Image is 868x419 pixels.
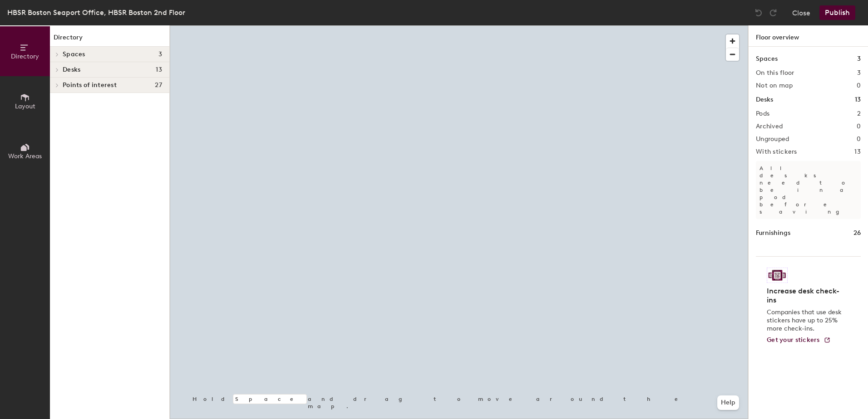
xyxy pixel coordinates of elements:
[50,33,169,47] h1: Directory
[857,123,861,130] h2: 0
[767,268,788,283] img: Sticker logo
[63,82,117,89] span: Points of interest
[756,110,769,117] h2: Pods
[819,5,855,20] button: Publish
[8,152,42,160] span: Work Areas
[756,161,861,219] p: All desks need to be in a pod before saving
[717,395,739,410] button: Help
[63,66,80,73] span: Desks
[767,287,844,305] h4: Increase desk check-ins
[7,7,185,18] div: HBSR Boston Seaport Office, HBSR Boston 2nd Floor
[857,54,861,64] h1: 3
[756,69,794,77] h2: On this floor
[749,25,868,47] h1: Floor overview
[63,51,85,58] span: Spaces
[792,5,810,20] button: Close
[853,228,861,238] h1: 26
[857,69,861,77] h2: 3
[767,308,844,333] p: Companies that use desk stickers have up to 25% more check-ins.
[756,228,790,238] h1: Furnishings
[857,110,861,117] h2: 2
[767,336,831,344] a: Get your stickers
[857,82,861,89] h2: 0
[756,148,797,156] h2: With stickers
[156,66,162,73] span: 13
[155,82,162,89] span: 27
[857,136,861,143] h2: 0
[754,8,763,17] img: Undo
[11,53,39,60] span: Directory
[158,51,162,58] span: 3
[756,54,778,64] h1: Spaces
[756,136,789,143] h2: Ungrouped
[756,123,783,130] h2: Archived
[855,95,861,105] h1: 13
[756,82,793,89] h2: Not on map
[769,8,778,17] img: Redo
[854,148,861,156] h2: 13
[756,95,773,105] h1: Desks
[15,102,35,110] span: Layout
[767,336,820,344] span: Get your stickers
